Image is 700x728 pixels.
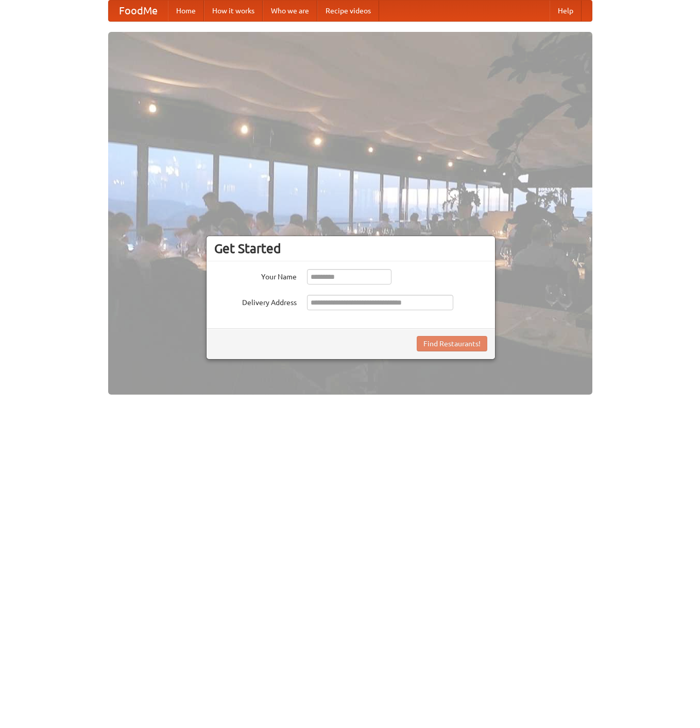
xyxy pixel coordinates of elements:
[417,336,487,351] button: Find Restaurants!
[168,1,204,21] a: Home
[550,1,582,21] a: Help
[214,241,487,256] h3: Get Started
[204,1,263,21] a: How it works
[109,1,168,21] a: FoodMe
[214,269,297,282] label: Your Name
[317,1,379,21] a: Recipe videos
[214,295,297,308] label: Delivery Address
[263,1,317,21] a: Who we are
